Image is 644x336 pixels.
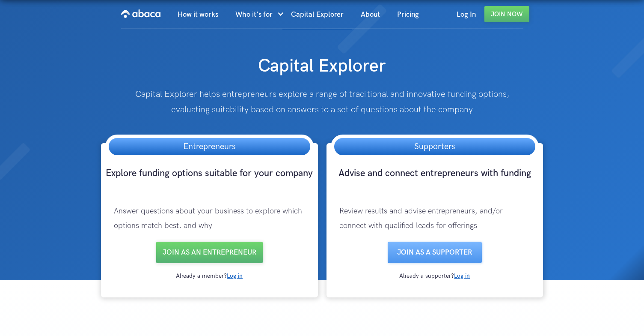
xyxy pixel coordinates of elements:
[406,138,463,155] h3: Supporters
[331,195,539,242] p: Review results and advise entrepreneurs, and/or connect with qualified leads for offerings
[484,6,529,22] a: Join Now
[105,195,314,242] p: Answer questions about your business to explore which options match best, and why
[454,272,470,279] a: Log in
[331,272,539,280] div: Already a supporter?
[175,138,244,155] h3: Entrepreneurs
[331,167,539,195] h3: Advise and connect entrepreneurs with funding
[156,242,263,263] a: Join as an entrepreneur
[121,7,160,21] img: Abaca logo
[227,272,243,279] a: Log in
[105,167,314,195] h3: Explore funding options suitable for your company
[161,46,483,78] h1: Capital Explorer
[129,87,515,117] p: Capital Explorer helps entrepreneurs explore a range of traditional and innovative funding option...
[388,242,482,263] a: Join as a SUPPORTER
[105,272,314,280] div: Already a member?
